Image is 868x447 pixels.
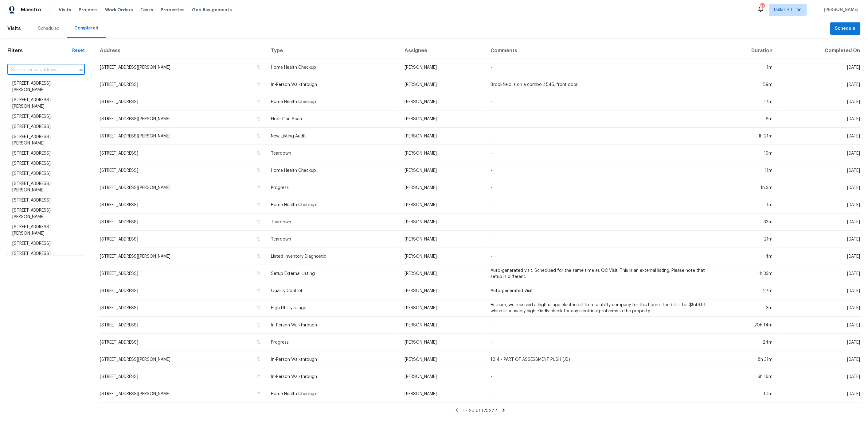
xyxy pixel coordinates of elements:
span: Work Orders [105,7,133,13]
td: [PERSON_NAME] [400,59,486,76]
td: [PERSON_NAME] [400,265,486,282]
td: In-Person Walkthrough [266,76,400,93]
th: Assignee [400,43,486,59]
td: [STREET_ADDRESS] [100,196,266,214]
td: [DATE] [778,162,861,179]
td: 1h 3m [714,179,778,196]
td: In-Person Walkthrough [266,368,400,385]
td: [STREET_ADDRESS] [100,231,266,248]
td: - [486,317,714,334]
button: Copy Address [256,391,261,396]
td: 6h 16m [714,368,778,385]
td: - [486,368,714,385]
td: [PERSON_NAME] [400,145,486,162]
button: Schedule [830,22,861,35]
td: - [486,231,714,248]
span: 1 - 20 of 175272 [463,409,497,413]
div: 82 [760,4,764,10]
td: [STREET_ADDRESS] [100,368,266,385]
li: [STREET_ADDRESS] [7,159,85,169]
td: [DATE] [778,145,861,162]
td: [PERSON_NAME] [400,214,486,231]
td: [PERSON_NAME] [400,368,486,385]
td: - [486,385,714,403]
td: [DATE] [778,368,861,385]
td: - [486,145,714,162]
span: Maestro [21,7,41,13]
li: [STREET_ADDRESS] [7,122,85,132]
td: [STREET_ADDRESS] [100,76,266,93]
li: [STREET_ADDRESS][PERSON_NAME] [7,95,85,112]
td: [DATE] [778,214,861,231]
td: Home Health Checkup [266,385,400,403]
td: [STREET_ADDRESS][PERSON_NAME] [100,128,266,145]
td: Home Health Checkup [266,59,400,76]
button: Copy Address [256,305,261,310]
td: 59m [714,76,778,93]
li: [STREET_ADDRESS][PERSON_NAME] [7,179,85,195]
td: Teardown [266,214,400,231]
td: [DATE] [778,179,861,196]
li: [STREET_ADDRESS][PERSON_NAME] [7,222,85,239]
td: [PERSON_NAME] [400,128,486,145]
td: Home Health Checkup [266,93,400,110]
td: - [486,110,714,128]
td: [STREET_ADDRESS] [100,162,266,179]
button: Copy Address [256,288,261,293]
td: - [486,334,714,351]
div: Completed [74,25,98,31]
td: 27m [714,282,778,299]
td: [STREET_ADDRESS][PERSON_NAME] [100,59,266,76]
td: Brookfield is on a combo 4545, front door. [486,76,714,93]
button: Copy Address [256,202,261,207]
td: 1h 33m [714,265,778,282]
button: Close [77,66,85,75]
td: [PERSON_NAME] [400,76,486,93]
button: Copy Address [256,133,261,139]
td: 1h 21m [714,128,778,145]
td: In-Person Walkthrough [266,317,400,334]
td: [STREET_ADDRESS][PERSON_NAME] [100,248,266,265]
td: 19m [714,145,778,162]
td: [PERSON_NAME] [400,93,486,110]
td: Floor Plan Scan [266,110,400,128]
td: 1m [714,196,778,214]
td: [DATE] [778,317,861,334]
td: [PERSON_NAME] [400,282,486,299]
td: [STREET_ADDRESS] [100,145,266,162]
td: New Listing Audit [266,128,400,145]
button: Copy Address [256,322,261,328]
td: [PERSON_NAME] [400,317,486,334]
div: Scheduled [38,25,60,32]
td: [PERSON_NAME] [400,162,486,179]
td: [DATE] [778,110,861,128]
td: [STREET_ADDRESS][PERSON_NAME] [100,110,266,128]
td: [PERSON_NAME] [400,179,486,196]
td: [STREET_ADDRESS][PERSON_NAME] [100,179,266,196]
td: Teardown [266,231,400,248]
button: Copy Address [256,339,261,345]
td: Home Health Checkup [266,162,400,179]
button: Copy Address [256,64,261,70]
td: [PERSON_NAME] [400,110,486,128]
td: 1m [714,59,778,76]
td: - [486,196,714,214]
td: 20h 14m [714,317,778,334]
td: [DATE] [778,231,861,248]
span: Tasks [140,8,153,12]
td: Setup External Listing [266,265,400,282]
td: [STREET_ADDRESS][PERSON_NAME] [100,351,266,368]
span: [PERSON_NAME] [822,7,859,13]
td: [DATE] [778,351,861,368]
li: [STREET_ADDRESS][PERSON_NAME] [7,206,85,222]
td: [STREET_ADDRESS] [100,93,266,110]
button: Copy Address [256,219,261,225]
td: 33m [714,214,778,231]
td: [STREET_ADDRESS] [100,334,266,351]
td: [PERSON_NAME] [400,248,486,265]
th: Type [266,43,400,59]
td: [STREET_ADDRESS] [100,265,266,282]
td: - [486,214,714,231]
button: Copy Address [256,150,261,156]
button: Copy Address [256,185,261,190]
